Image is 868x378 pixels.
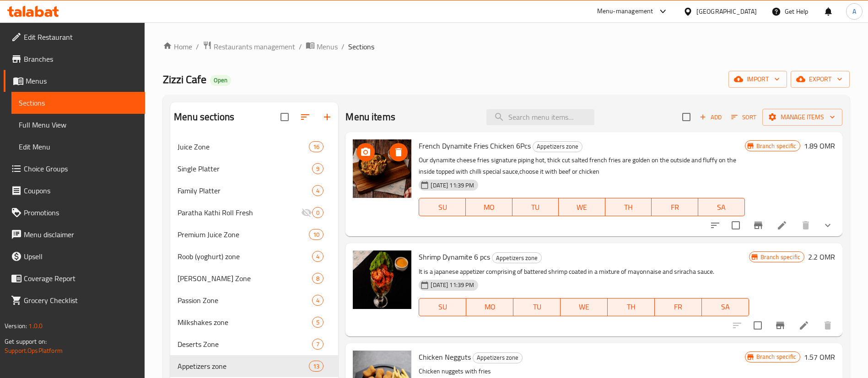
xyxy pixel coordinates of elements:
span: Sort items [725,110,762,124]
a: Menus [4,70,145,92]
span: 4 [313,186,323,195]
a: Promotions [4,202,145,224]
span: Sections [19,97,138,108]
img: Shrimp Dynamite 6 pcs [353,250,411,309]
button: delete image [389,143,408,161]
span: MO [469,201,509,214]
div: items [309,361,323,372]
button: WE [559,198,605,216]
span: Manage items [770,112,835,123]
p: Chicken nuggets with fries [419,366,744,377]
button: MO [466,198,512,216]
span: Upsell [24,251,138,262]
div: Roob (yoghurt) zone4 [170,245,338,267]
a: Branches [4,48,145,70]
div: items [309,141,323,152]
img: French Dynamite Fries Chicken 6Pcs [353,139,411,198]
a: Grocery Checklist [4,289,145,311]
button: TH [605,198,652,216]
span: [DATE] 11:39 PM [427,181,478,190]
span: 0 [313,208,323,217]
a: Coupons [4,180,145,202]
span: Coverage Report [24,273,138,284]
div: items [312,185,323,196]
span: Menus [317,41,338,52]
span: 10 [309,230,323,239]
div: items [312,317,323,328]
button: show more [817,214,839,236]
span: Paratha Kathi Roll Fresh [178,207,301,218]
span: A [852,6,856,16]
span: Restaurants management [214,41,295,52]
a: Edit menu item [798,320,809,331]
button: delete [795,214,817,236]
span: Get support on: [5,335,47,347]
span: import [736,74,780,85]
svg: Inactive section [301,207,312,218]
span: Menus [26,75,138,86]
a: Menu disclaimer [4,224,145,245]
button: Branch-specific-item [747,214,769,236]
span: Branch specific [753,352,800,361]
span: Appetizers zone [492,253,541,263]
span: French Dynamite Fries Chicken 6Pcs [419,139,531,153]
input: search [486,109,594,125]
span: Sort [731,112,756,122]
span: Branches [24,53,138,64]
div: items [312,207,323,218]
span: Coupons [24,185,138,196]
span: Milkshakes zone [178,317,312,328]
span: TH [609,201,648,214]
span: Juice Zone [178,141,309,152]
span: Add item [696,110,725,124]
span: 16 [309,143,323,151]
span: Appetizers zone [473,352,522,363]
div: items [309,229,323,240]
span: SU [423,201,462,214]
span: 8 [313,274,323,283]
button: delete [817,314,839,336]
span: Premium Juice Zone [178,229,309,240]
span: Menu disclaimer [24,229,138,240]
button: Add [696,110,725,124]
a: Home [163,41,192,52]
a: Menus [306,41,338,53]
div: Paratha Kathi Roll Fresh0 [170,202,338,224]
span: Shrimp Dynamite 6 pcs [419,250,490,264]
span: Select to update [748,316,767,335]
button: TU [512,198,559,216]
span: 4 [313,252,323,261]
span: [PERSON_NAME] Zone [178,273,312,284]
span: 5 [313,318,323,327]
span: 13 [309,362,323,371]
span: Deserts Zone [178,339,312,350]
h2: Menu items [345,110,395,124]
span: Select section [677,107,696,127]
span: FR [658,300,698,314]
div: [GEOGRAPHIC_DATA] [696,6,757,16]
nav: breadcrumb [163,41,850,53]
span: Sections [348,41,374,52]
div: Premium Juice Zone10 [170,224,338,245]
button: TU [513,298,561,316]
span: Version: [5,320,27,332]
span: Open [210,76,231,84]
a: Full Menu View [11,114,145,136]
div: Milkshakes zone5 [170,311,338,333]
li: / [196,41,199,52]
div: items [312,163,323,174]
span: TU [516,201,555,214]
div: Deserts Zone7 [170,333,338,355]
span: Branch specific [753,142,800,150]
span: Branch specific [757,253,804,261]
span: Roob (yoghurt) zone [178,251,312,262]
button: SU [419,198,466,216]
div: Appetizers zone [492,252,542,263]
span: Edit Menu [19,141,138,152]
svg: Show Choices [822,220,833,231]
